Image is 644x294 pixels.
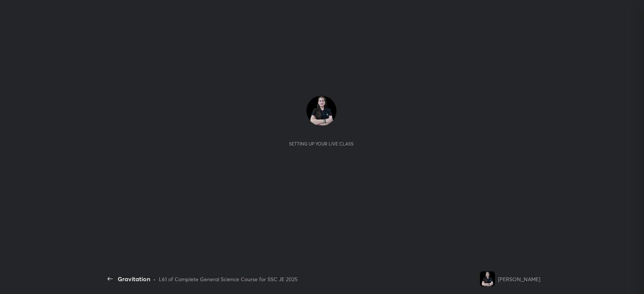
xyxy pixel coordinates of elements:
[118,274,150,283] div: Gravitation
[159,275,298,283] div: L61 of Complete General Science Course for SSC JE 2025
[306,96,337,126] img: bf1e84bf73f945abbc000c2175944321.jpg
[153,275,156,283] div: •
[289,141,354,147] div: Setting up your live class
[480,271,495,286] img: bf1e84bf73f945abbc000c2175944321.jpg
[498,275,540,283] div: [PERSON_NAME]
